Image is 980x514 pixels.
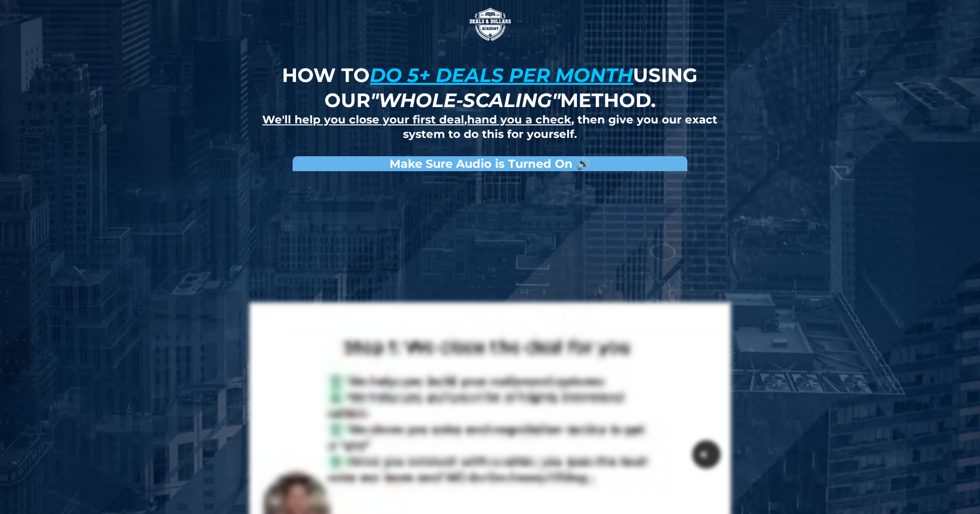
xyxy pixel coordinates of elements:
strong: How to using our method. [282,63,698,112]
u: do 5+ deals per month [370,63,633,87]
em: "whole-scaling" [370,88,560,112]
strong: , , then give you our exact system to do this for yourself. [262,113,717,141]
strong: Make Sure Audio is Turned On 🔊 [389,157,591,171]
u: We'll help you close your first deal [262,113,464,126]
u: hand you a check [467,113,571,126]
